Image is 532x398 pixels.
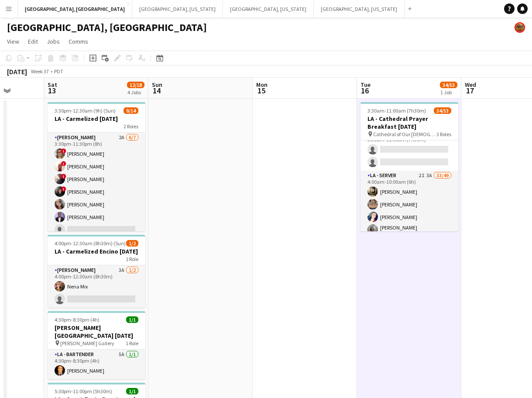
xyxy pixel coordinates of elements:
[69,38,88,45] span: Comms
[43,36,63,47] a: Jobs
[47,38,60,45] span: Jobs
[132,0,223,17] button: [GEOGRAPHIC_DATA], [US_STATE]
[515,22,525,33] app-user-avatar: Rollin Hero
[65,36,92,47] a: Comms
[24,36,41,47] a: Edit
[314,0,405,17] button: [GEOGRAPHIC_DATA], [US_STATE]
[3,36,23,47] a: View
[28,38,38,45] span: Edit
[29,68,51,75] span: Week 37
[7,21,207,34] h1: [GEOGRAPHIC_DATA], [GEOGRAPHIC_DATA]
[18,0,132,17] button: [GEOGRAPHIC_DATA], [GEOGRAPHIC_DATA]
[54,68,63,75] div: PDT
[7,38,19,45] span: View
[7,67,27,76] div: [DATE]
[223,0,314,17] button: [GEOGRAPHIC_DATA], [US_STATE]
